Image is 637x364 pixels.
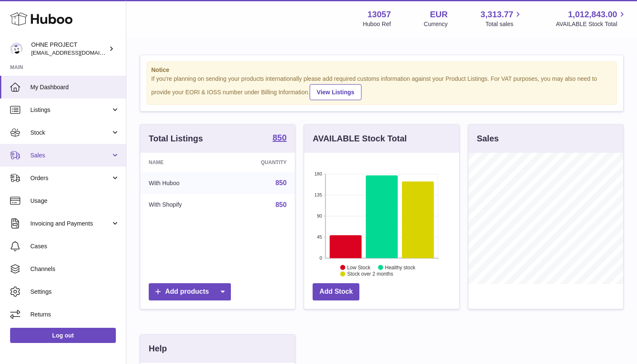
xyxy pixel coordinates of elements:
span: Stock [30,129,111,137]
text: 135 [314,192,322,197]
th: Name [140,153,224,172]
text: 90 [317,213,322,218]
a: 850 [276,201,287,208]
span: Channels [30,265,120,273]
span: Total sales [485,20,523,28]
span: Usage [30,197,120,205]
span: [EMAIL_ADDRESS][DOMAIN_NAME] [31,49,124,56]
h3: AVAILABLE Stock Total [313,133,407,144]
span: Settings [30,288,120,296]
span: 1,012,843.00 [568,9,617,20]
span: AVAILABLE Stock Total [556,20,627,28]
h3: Help [149,343,167,354]
div: Huboo Ref [363,20,391,28]
a: Add Stock [313,283,359,300]
strong: 13057 [367,9,391,20]
div: If you're planning on sending your products internationally please add required customs informati... [151,75,612,100]
text: Low Stock [347,264,371,270]
strong: EUR [430,9,447,20]
text: 0 [320,255,322,260]
strong: 850 [273,133,286,142]
td: With Shopify [140,194,224,216]
a: View Listings [310,84,361,100]
th: Quantity [224,153,295,172]
text: 45 [317,234,322,239]
span: Orders [30,174,111,182]
text: Stock over 2 months [347,271,393,277]
a: Log out [10,328,116,343]
span: My Dashboard [30,83,120,91]
span: Sales [30,151,111,159]
a: 1,012,843.00 AVAILABLE Stock Total [556,9,627,28]
div: Currency [424,20,448,28]
text: 180 [314,171,322,176]
span: Listings [30,106,111,114]
span: 3,313.77 [481,9,514,20]
img: support@ohneproject.com [10,43,23,55]
h3: Total Listings [149,133,203,144]
span: Invoicing and Payments [30,220,111,228]
div: OHNE PROJECT [31,41,107,57]
a: 3,313.77 Total sales [481,9,523,28]
td: With Huboo [140,172,224,194]
text: Healthy stock [385,264,416,270]
strong: Notice [151,66,612,74]
span: Returns [30,311,120,319]
a: 850 [276,179,287,186]
span: Cases [30,242,120,250]
h3: Sales [477,133,499,144]
a: 850 [273,133,286,143]
a: Add products [149,283,231,300]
